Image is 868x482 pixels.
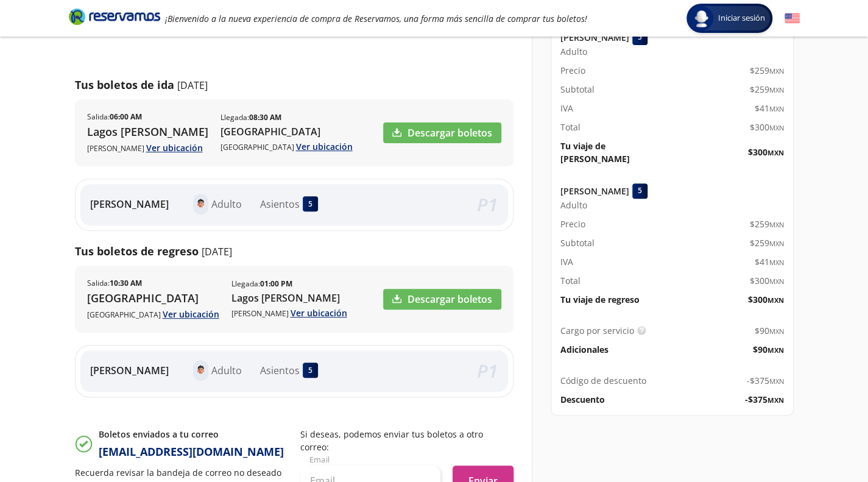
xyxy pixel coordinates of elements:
a: Brand Logo [69,7,160,29]
span: $ 41 [755,255,784,268]
p: Si deseas, podemos enviar tus boletos a otro correo: [300,428,513,453]
span: Adulto [560,199,587,211]
small: MXN [769,258,784,267]
p: [EMAIL_ADDRESS][DOMAIN_NAME] [99,444,284,460]
b: 06:00 AM [110,112,142,122]
p: Llegada : [221,112,281,123]
p: Subtotal [560,236,595,249]
small: MXN [769,104,784,113]
a: Descargar boletos [383,289,501,310]
div: 5 [632,183,647,199]
small: MXN [767,346,784,355]
p: [PERSON_NAME] [90,197,169,211]
p: Asientos [260,197,300,211]
i: Brand Logo [69,7,160,26]
p: Tu viaje de regreso [560,293,640,306]
p: Adicionales [560,343,609,356]
p: Subtotal [560,83,595,96]
p: [DATE] [202,244,232,259]
p: [GEOGRAPHIC_DATA] [87,308,219,321]
span: Adulto [560,45,587,58]
p: Total [560,274,580,287]
p: [PERSON_NAME] [560,31,629,44]
a: Ver ubicación [146,142,203,154]
small: MXN [767,148,784,157]
button: English [785,11,800,26]
p: Lagos [PERSON_NAME] [87,124,208,140]
p: Precio [560,64,585,77]
p: Salida : [87,278,142,289]
p: IVA [560,102,573,115]
p: [DATE] [177,78,208,93]
p: Llegada : [231,278,292,289]
p: Adulto [211,197,242,211]
p: Adulto [211,363,242,378]
p: Recuerda revisar la bandeja de correo no deseado [75,466,288,479]
p: Tus boletos de regreso [75,243,199,260]
span: $ 259 [750,218,784,230]
small: MXN [767,395,784,405]
span: Iniciar sesión [713,12,770,24]
div: 5 [303,196,318,211]
p: Código de descuento [560,374,646,387]
p: [PERSON_NAME] [87,141,208,154]
span: $ 300 [750,274,784,287]
span: $ 90 [755,324,784,337]
p: Cargo por servicio [560,324,634,337]
a: Ver ubicación [296,141,353,152]
span: $ 300 [748,293,784,306]
small: MXN [769,123,784,132]
span: $ 41 [755,102,784,115]
p: Tus boletos de ida [75,77,174,93]
small: MXN [769,327,784,336]
div: 5 [303,363,318,378]
span: $ 90 [753,343,784,356]
b: 10:30 AM [110,278,142,288]
p: Lagos [PERSON_NAME] [231,291,347,305]
small: MXN [767,296,784,305]
a: Ver ubicación [163,308,219,320]
a: Ver ubicación [291,307,347,319]
p: Tu viaje de [PERSON_NAME] [560,140,672,165]
em: P 1 [477,192,498,217]
small: MXN [769,220,784,229]
small: MXN [769,377,784,386]
span: $ 259 [750,64,784,77]
span: $ 300 [750,121,784,133]
p: Descuento [560,393,605,406]
p: IVA [560,255,573,268]
em: ¡Bienvenido a la nueva experiencia de compra de Reservamos, una forma más sencilla de comprar tus... [165,13,587,24]
small: MXN [769,277,784,286]
span: -$ 375 [745,393,784,406]
span: $ 259 [750,236,784,249]
div: 5 [632,30,647,45]
a: Descargar boletos [383,122,501,143]
small: MXN [769,85,784,94]
span: -$ 375 [747,374,784,387]
span: $ 300 [748,146,784,158]
em: P 1 [477,358,498,383]
b: 01:00 PM [260,278,292,289]
p: [PERSON_NAME] [231,307,347,319]
span: $ 259 [750,83,784,96]
p: Boletos enviados a tu correo [99,428,284,441]
small: MXN [769,66,784,76]
p: [GEOGRAPHIC_DATA] [87,290,219,307]
b: 08:30 AM [249,112,281,122]
p: [PERSON_NAME] [560,185,629,197]
p: Precio [560,218,585,230]
p: [GEOGRAPHIC_DATA] [221,140,353,153]
p: [GEOGRAPHIC_DATA] [221,124,353,139]
p: [PERSON_NAME] [90,363,169,378]
p: Asientos [260,363,300,378]
small: MXN [769,239,784,248]
p: Total [560,121,580,133]
p: Salida : [87,112,142,122]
